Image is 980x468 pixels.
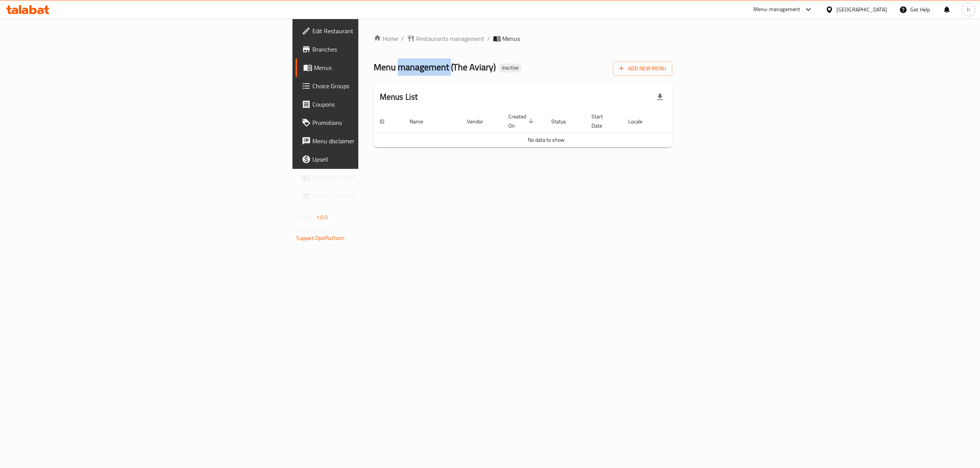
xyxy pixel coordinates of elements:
a: Promotions [296,113,456,132]
span: Locale [628,117,652,126]
span: Coverage Report [312,173,450,182]
a: Upsell [296,150,456,168]
table: enhanced table [374,110,719,147]
a: Choice Groups [296,77,456,95]
a: Edit Restaurant [296,22,456,40]
span: h [967,5,970,14]
button: Add New Menu [613,62,672,76]
span: Get support on: [296,225,332,235]
th: Actions [661,110,719,133]
span: ID [380,117,394,126]
span: Start Date [591,112,613,130]
span: Grocery Checklist [312,191,450,201]
span: Branches [312,45,450,54]
span: Status [551,117,576,126]
span: No data to show [528,135,565,145]
a: Grocery Checklist [296,187,456,205]
span: Coupons [312,100,450,109]
a: Coverage Report [296,168,456,187]
span: Menu disclaimer [312,136,450,146]
li: / [487,34,490,43]
span: Created On [508,112,536,130]
div: [GEOGRAPHIC_DATA] [836,5,887,14]
span: Choice Groups [312,81,450,91]
div: Inactive [499,63,522,73]
a: Menu disclaimer [296,132,456,150]
nav: breadcrumb [374,34,673,43]
span: Menus [502,34,520,43]
span: Vendor [467,117,493,126]
a: Branches [296,40,456,58]
span: Add New Menu [619,64,666,73]
span: Menu management ( The Aviary ) [374,58,496,76]
div: Export file [651,88,669,106]
span: 1.0.0 [316,212,328,222]
a: Coupons [296,95,456,113]
a: Support.OpsPlatform [296,233,345,243]
a: Menus [296,58,456,77]
div: Menu-management [753,5,800,14]
span: Version: [296,212,315,222]
span: Inactive [499,65,522,71]
span: Promotions [312,118,450,127]
span: Menus [314,63,450,72]
span: Upsell [312,155,450,164]
h2: Menus List [380,91,418,103]
span: Edit Restaurant [312,26,450,36]
span: Name [410,117,433,126]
